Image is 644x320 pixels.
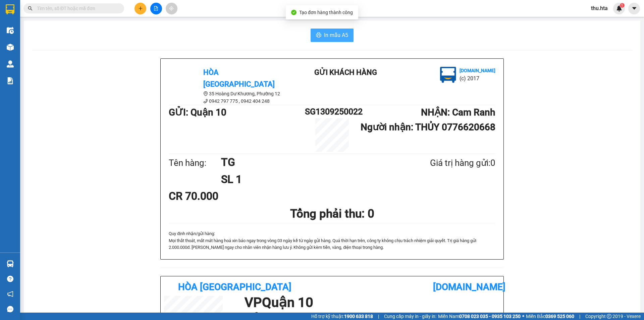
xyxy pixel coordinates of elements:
[7,306,13,312] span: message
[628,3,640,14] button: caret-down
[440,67,456,83] img: logo.jpg
[169,107,226,118] b: GỬI : Quận 10
[164,282,175,293] img: logo.jpg
[166,3,177,14] button: aim
[73,8,89,25] img: logo.jpg
[221,171,397,188] h1: SL 1
[178,281,291,292] b: Hòa [GEOGRAPHIC_DATA]
[311,29,354,42] button: printerIn mẫu A5
[607,314,611,319] span: copyright
[586,4,613,12] span: thu.hta
[361,122,495,133] b: Người nhận : THỦY 0776620668
[522,315,524,318] span: ⚪️
[150,3,162,14] button: file-add
[203,99,208,103] span: phone
[7,77,14,84] img: solution-icon
[169,97,289,105] li: 0942 797 775 , 0942 404 248
[314,68,377,77] b: Gửi khách hàng
[7,60,14,67] img: warehouse-icon
[154,6,158,11] span: file-add
[169,204,495,223] h1: Tổng phải thu: 0
[245,296,497,309] h1: VP Quận 10
[169,6,174,11] span: aim
[459,314,521,319] strong: 0708 023 035 - 0935 103 250
[203,68,275,88] b: Hòa [GEOGRAPHIC_DATA]
[135,3,146,14] button: plus
[397,156,495,170] div: Giá trị hàng gửi: 0
[169,156,221,170] div: Tên hàng:
[203,91,208,96] span: environment
[169,90,289,97] li: 35 Hoàng Dư Khương, Phường 12
[620,3,625,8] sup: 1
[621,3,623,8] span: 1
[460,74,495,83] li: (c) 2017
[291,10,297,15] span: check-circle
[579,313,580,320] span: |
[433,281,505,292] b: [DOMAIN_NAME]
[169,230,495,251] div: Quy định nhận/gửi hàng :
[7,27,14,34] img: warehouse-icon
[616,5,622,11] img: icon-new-feature
[41,10,66,41] b: Gửi khách hàng
[28,6,33,11] span: search
[169,237,495,251] p: Mọi thất thoát, mất mát hàng hoá xin báo ngay trong vòng 03 ngày kể từ ngày gửi hà...
[221,154,397,171] h1: TG
[56,32,92,40] li: (c) 2017
[6,4,14,14] img: logo-vxr
[7,260,14,267] img: warehouse-icon
[344,314,373,319] strong: 1900 633 818
[56,26,92,31] b: [DOMAIN_NAME]
[545,314,574,319] strong: 0369 525 060
[138,6,143,11] span: plus
[305,105,359,118] h1: SG1309250022
[526,313,574,320] span: Miền Bắc
[169,67,202,100] img: logo.jpg
[7,44,14,51] img: warehouse-icon
[311,313,373,320] span: Hỗ trợ kỹ thuật:
[7,276,13,282] span: question-circle
[378,313,379,320] span: |
[631,5,637,11] span: caret-down
[7,291,13,297] span: notification
[37,5,116,12] input: Tìm tên, số ĐT hoặc mã đơn
[169,188,276,204] div: CR 70.000
[460,68,495,73] b: [DOMAIN_NAME]
[316,32,321,39] span: printer
[299,10,353,15] span: Tạo đơn hàng thành công
[324,31,348,39] span: In mẫu A5
[8,43,34,87] b: Hòa [GEOGRAPHIC_DATA]
[384,313,436,320] span: Cung cấp máy in - giấy in:
[421,107,495,118] b: NHẬN : Cam Ranh
[438,313,521,320] span: Miền Nam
